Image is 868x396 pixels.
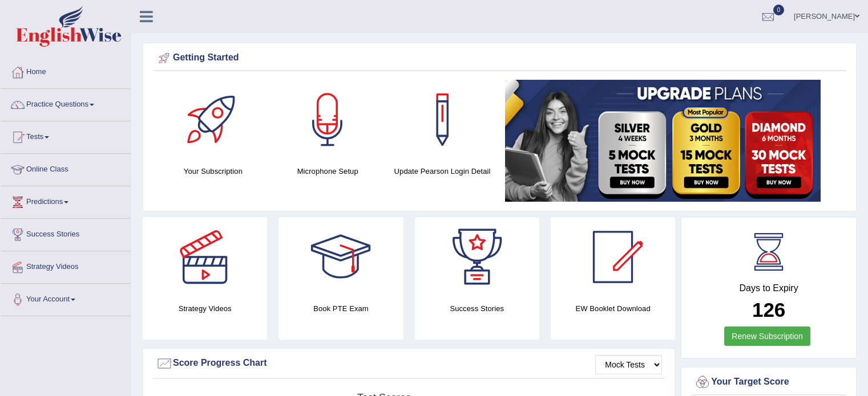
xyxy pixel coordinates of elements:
a: Your Account [1,284,131,312]
a: Success Stories [1,219,131,247]
h4: Book PTE Exam [278,303,403,315]
div: Getting Started [156,50,843,67]
h4: Your Subscription [162,165,265,177]
h4: Days to Expiry [694,283,843,293]
h4: Success Stories [415,303,539,315]
a: Renew Subscription [724,326,810,346]
b: 126 [752,299,785,321]
a: Practice Questions [1,89,131,117]
h4: Update Pearson Login Detail [391,165,494,177]
a: Strategy Videos [1,251,131,280]
div: Your Target Score [694,374,843,391]
a: Tests [1,121,131,150]
h4: Strategy Videos [143,303,267,315]
h4: EW Booklet Download [551,303,675,315]
a: Predictions [1,186,131,215]
h4: Microphone Setup [276,165,380,177]
img: small5.jpg [505,80,821,202]
a: Home [1,56,131,85]
span: 0 [773,5,785,15]
a: Online Class [1,154,131,182]
div: Score Progress Chart [156,355,662,372]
